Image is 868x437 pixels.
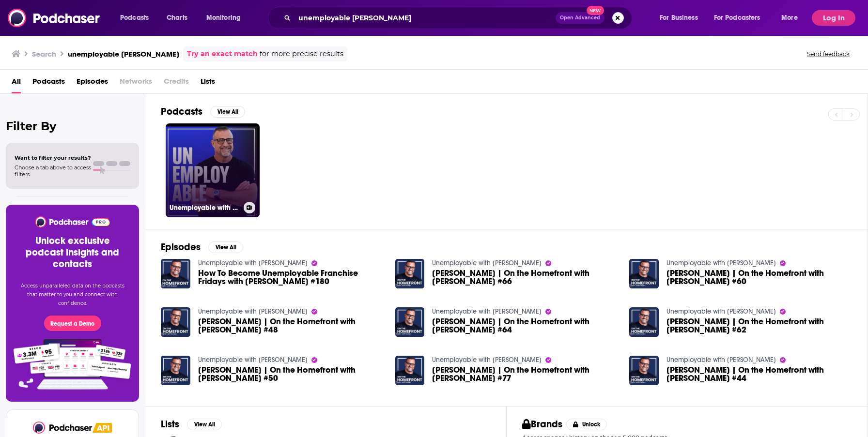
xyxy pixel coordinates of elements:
button: Log In [812,10,855,26]
img: Jeff Dudan | On the Homefront with Jeff Dudan #66 [395,259,425,288]
img: Pro Features [10,339,135,390]
span: For Podcasters [714,11,760,25]
button: open menu [200,10,253,26]
img: Podchaser - Follow, Share and Rate Podcasts [8,9,101,27]
a: Unemployable with [PERSON_NAME] [166,123,260,217]
a: Charts [160,10,193,26]
h2: Podcasts [161,105,202,118]
button: Unlock [566,419,607,430]
img: Jeff Dudan | On the Homefront with Jeff Dudan #62 [629,307,659,337]
img: Jeff Dudan | On the Homefront with Jeff Dudan #77 [395,356,425,385]
a: Unemployable with Jeff Dudan [198,259,308,267]
img: Jeff Dudan | On the Homefront with Jeff Dudan #60 [629,259,659,288]
h2: Episodes [161,241,201,253]
div: Search podcasts, credits, & more... [277,7,641,29]
span: [PERSON_NAME] | On the Homefront with [PERSON_NAME] #77 [432,366,618,382]
h2: Lists [161,418,179,430]
a: Jeff Dudan | On the Homefront with Jeff Dudan #64 [395,307,425,337]
span: [PERSON_NAME] | On the Homefront with [PERSON_NAME] #64 [432,317,618,334]
span: [PERSON_NAME] | On the Homefront with [PERSON_NAME] #50 [198,366,384,382]
span: Podcasts [120,11,149,25]
a: EpisodesView All [161,241,243,253]
span: [PERSON_NAME] | On the Homefront with [PERSON_NAME] #60 [666,269,852,286]
a: Jeff Dudan | On the Homefront with Jeff Dudan #44 [666,366,852,382]
input: Search podcasts, credits, & more... [294,10,556,26]
a: Jeff Dudan | On the Homefront with Jeff Dudan #66 [432,269,618,286]
span: for more precise results [260,48,343,60]
span: [PERSON_NAME] | On the Homefront with [PERSON_NAME] #62 [666,317,852,334]
img: Podchaser API banner [93,423,112,433]
span: [PERSON_NAME] | On the Homefront with [PERSON_NAME] #44 [666,366,852,382]
span: New [587,6,604,15]
a: Unemployable with Jeff Dudan [432,307,542,316]
a: How To Become Unemployable Franchise Fridays with Jeff Dudan #180 [198,269,384,286]
a: Try an exact match [187,48,258,60]
img: Podchaser - Follow, Share and Rate Podcasts [34,216,110,227]
img: Jeff Dudan | On the Homefront with Jeff Dudan #44 [629,356,659,385]
a: Jeff Dudan | On the Homefront with Jeff Dudan #77 [432,366,618,382]
a: Unemployable with Jeff Dudan [198,356,308,364]
h2: Brands [522,418,562,430]
button: View All [208,241,243,253]
a: Unemployable with Jeff Dudan [198,307,308,316]
a: Episodes [77,74,108,93]
img: Podchaser - Follow, Share and Rate Podcasts [33,422,93,434]
span: [PERSON_NAME] | On the Homefront with [PERSON_NAME] #66 [432,269,618,286]
a: Unemployable with Jeff Dudan [666,259,776,267]
a: Unemployable with Jeff Dudan [666,356,776,364]
button: open menu [775,10,810,26]
a: Unemployable with Jeff Dudan [432,356,542,364]
a: All [12,74,21,93]
a: Podcasts [32,74,65,93]
a: Jeff Dudan | On the Homefront with Jeff Dudan #50 [198,366,384,382]
button: View All [210,106,245,118]
button: open menu [113,10,161,26]
h3: Unlock exclusive podcast insights and contacts [17,235,127,270]
button: open menu [653,10,710,26]
img: How To Become Unemployable Franchise Fridays with Jeff Dudan #180 [161,259,190,288]
button: Send feedback [804,50,852,58]
span: How To Become Unemployable Franchise Fridays with [PERSON_NAME] #180 [198,269,384,286]
span: For Business [660,11,698,25]
h3: Search [32,49,56,59]
p: Access unparalleled data on the podcasts that matter to you and connect with confidence. [17,282,127,308]
span: Charts [167,11,187,25]
button: open menu [708,10,775,26]
span: Networks [120,74,152,93]
span: Open Advanced [560,15,600,20]
a: Lists [201,74,215,93]
img: Jeff Dudan | On the Homefront with Jeff Dudan #48 [161,307,190,337]
a: Jeff Dudan | On the Homefront with Jeff Dudan #60 [666,269,852,286]
a: Unemployable with Jeff Dudan [432,259,542,267]
a: Jeff Dudan | On the Homefront with Jeff Dudan #64 [432,317,618,334]
span: [PERSON_NAME] | On the Homefront with [PERSON_NAME] #48 [198,317,384,334]
a: ListsView All [161,418,222,430]
span: More [781,11,798,25]
img: Jeff Dudan | On the Homefront with Jeff Dudan #50 [161,356,190,385]
h3: Unemployable with [PERSON_NAME] [170,204,240,212]
span: Credits [164,74,189,93]
button: View All [187,419,222,430]
span: Want to filter your results? [15,154,91,161]
button: Request a Demo [44,316,101,331]
h2: Filter By [6,119,139,133]
span: Choose a tab above to access filters. [15,164,91,178]
a: Unemployable with Jeff Dudan [666,307,776,316]
a: Jeff Dudan | On the Homefront with Jeff Dudan #48 [198,317,384,334]
span: Monitoring [206,11,241,25]
a: PodcastsView All [161,105,245,118]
